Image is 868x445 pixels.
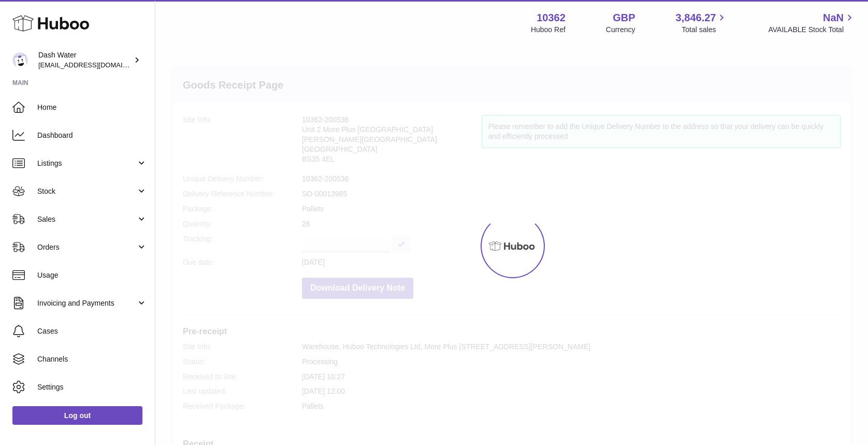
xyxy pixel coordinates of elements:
strong: GBP [613,11,635,25]
a: 3,846.27 Total sales [676,11,728,35]
span: Dashboard [37,131,147,140]
span: Usage [37,270,147,280]
span: AVAILABLE Stock Total [768,25,856,35]
span: Channels [37,354,147,364]
span: Cases [37,326,147,336]
div: Currency [606,25,635,35]
span: Home [37,103,147,112]
span: Total sales [682,25,728,35]
strong: 10362 [537,11,566,25]
div: Dash Water [38,50,132,70]
img: bea@dash-water.com [12,52,28,68]
div: Huboo Ref [531,25,566,35]
span: Listings [37,159,136,168]
span: Stock [37,186,136,196]
span: NaN [823,11,844,25]
span: 3,846.27 [676,11,716,25]
span: Invoicing and Payments [37,298,136,308]
span: Sales [37,214,136,224]
span: [EMAIL_ADDRESS][DOMAIN_NAME] [38,61,152,69]
a: NaN AVAILABLE Stock Total [768,11,856,35]
span: Settings [37,382,147,392]
span: Orders [37,242,136,252]
a: Log out [12,406,142,425]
